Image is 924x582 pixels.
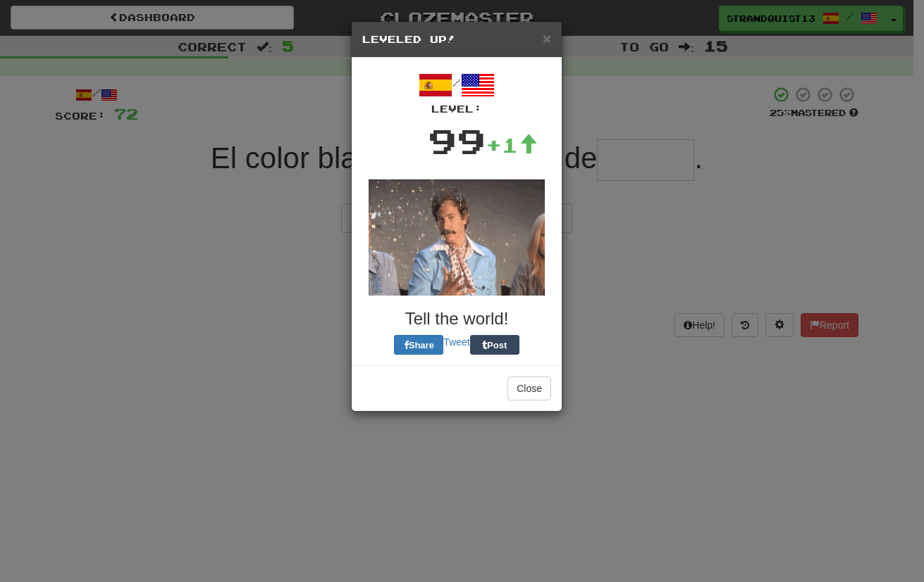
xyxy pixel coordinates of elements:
button: Close [543,31,551,46]
button: Close [507,377,551,400]
span: × [543,30,551,46]
h5: Leveled Up! [362,32,551,46]
div: / [362,68,551,116]
a: Tweet [443,336,469,348]
img: glitter-d35a814c05fa227b87dd154a45a5cc37aaecd56281fd9d9cd8133c9defbd597c.gif [369,179,545,296]
div: +1 [486,131,538,159]
div: Level: [362,102,551,116]
div: 99 [428,116,486,165]
button: Post [470,335,519,355]
h3: Tell the world! [362,310,551,328]
button: Share [394,335,443,355]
